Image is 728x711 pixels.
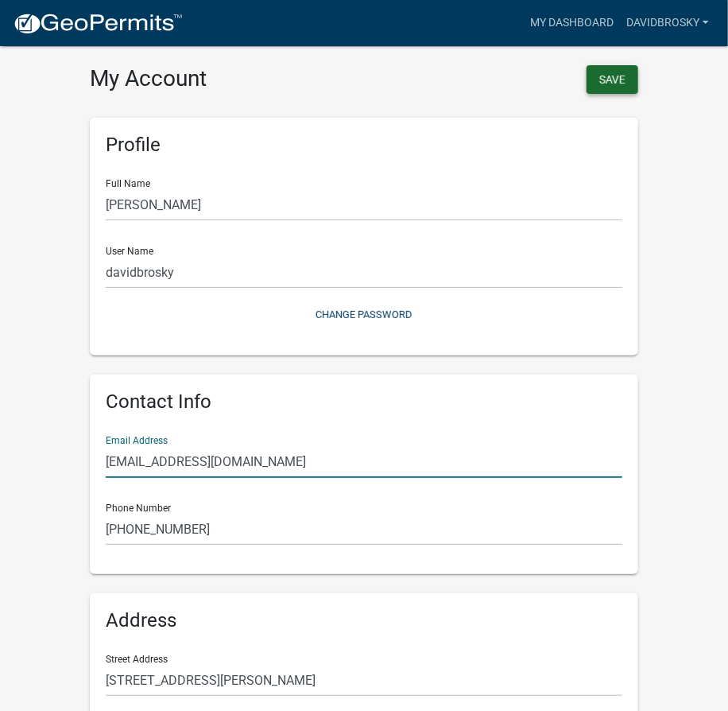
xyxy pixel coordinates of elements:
h3: My Account [90,65,352,92]
h6: Address [106,609,622,632]
h6: Contact Info [106,390,622,414]
button: Change Password [106,301,622,328]
a: davidbrosky [620,8,715,38]
h6: Profile [106,134,622,157]
a: My Dashboard [524,8,620,38]
button: Save [587,65,638,94]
